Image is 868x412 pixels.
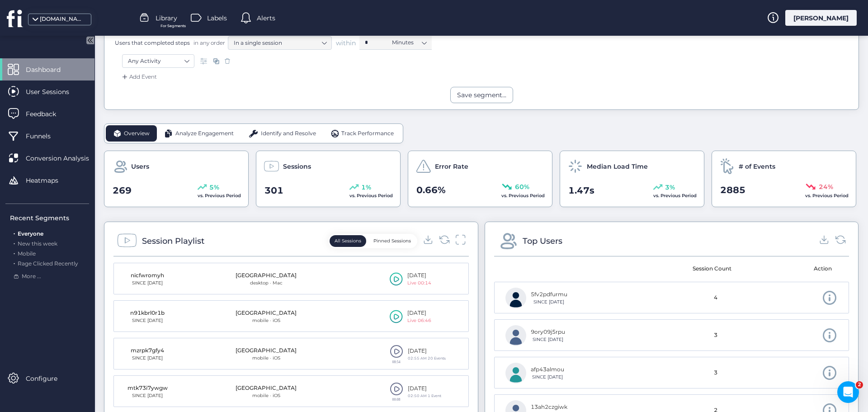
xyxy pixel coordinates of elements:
[125,392,170,399] div: SINCE [DATE]
[805,193,849,199] span: vs. Previous Period
[435,161,468,171] span: Error Rate
[40,15,85,24] div: [DOMAIN_NAME]
[26,175,72,185] span: Heatmaps
[236,271,297,280] div: [GEOGRAPHIC_DATA]
[714,369,717,377] span: 3
[160,23,186,29] span: For Segments
[665,182,675,192] span: 3%
[501,193,545,199] span: vs. Previous Period
[407,309,431,317] div: [DATE]
[125,355,170,362] div: SINCE [DATE]
[125,346,170,355] div: mzrpk7gfy4
[236,346,297,355] div: [GEOGRAPHIC_DATA]
[115,39,190,47] span: Users that completed steps
[739,161,775,171] span: # of Events
[10,213,89,223] div: Recent Segments
[523,235,562,247] div: Top Users
[125,309,170,317] div: n91kbrl0r1b
[531,328,565,336] div: 9ory09j5rpu
[236,384,297,393] div: [GEOGRAPHIC_DATA]
[125,317,170,324] div: SINCE [DATE]
[531,298,567,306] div: SINCE [DATE]
[856,381,863,388] span: 2
[257,13,275,23] span: Alerts
[531,403,567,412] div: 13ah2czgiwk
[26,374,71,384] span: Configure
[515,182,529,192] span: 60%
[336,38,356,47] span: within
[26,131,64,141] span: Funnels
[26,153,103,163] span: Conversion Analysis
[785,10,857,26] div: [PERSON_NAME]
[720,183,745,197] span: 2885
[234,36,326,50] nz-select-item: In a single session
[236,392,297,399] div: mobile · iOS
[283,161,311,171] span: Sessions
[175,129,234,138] span: Analyze Engagement
[390,398,403,401] div: 00:08
[125,279,170,287] div: SINCE [DATE]
[261,129,316,138] span: Identify and Resolve
[341,129,394,138] span: Track Performance
[236,355,297,362] div: mobile · iOS
[236,317,297,324] div: mobile · iOS
[408,347,446,355] div: [DATE]
[131,161,149,171] span: Users
[209,182,219,192] span: 5%
[198,193,241,199] span: vs. Previous Period
[18,260,78,267] span: Rage Clicked Recently
[142,235,204,247] div: Session Playlist
[18,250,36,257] span: Mobile
[14,238,15,247] span: .
[236,279,297,287] div: desktop · Mac
[26,65,74,75] span: Dashboard
[755,256,843,282] mat-header-cell: Action
[349,193,393,199] span: vs. Previous Period
[668,256,755,282] mat-header-cell: Session Count
[330,235,366,247] button: All Sessions
[407,317,431,324] div: Live 06:46
[236,309,297,317] div: [GEOGRAPHIC_DATA]
[26,87,83,97] span: User Sessions
[531,374,564,381] div: SINCE [DATE]
[22,272,41,281] span: More ...
[408,384,441,393] div: [DATE]
[408,355,446,361] div: 02:55 AM 20 Events
[156,13,177,23] span: Library
[264,184,283,198] span: 301
[113,184,132,198] span: 269
[416,183,446,197] span: 0.66%
[568,184,594,198] span: 1.47s
[14,228,15,237] span: .
[14,248,15,257] span: .
[128,54,189,68] nz-select-item: Any Activity
[714,331,717,340] span: 3
[125,384,170,393] div: mtk73i7ywgw
[207,13,227,23] span: Labels
[390,360,403,364] div: 08:54
[837,381,859,403] iframe: Intercom live chat
[368,235,416,247] button: Pinned Sessions
[124,129,150,138] span: Overview
[125,271,170,280] div: nicfwromyh
[407,279,431,287] div: Live 00:14
[457,90,506,100] div: Save segment...
[192,39,225,47] span: in any order
[531,336,565,343] div: SINCE [DATE]
[531,290,567,299] div: 5fv2pdfurmu
[587,161,648,171] span: Median Load Time
[531,365,564,374] div: afp43almou
[407,271,431,280] div: [DATE]
[18,230,43,237] span: Everyone
[14,258,15,267] span: .
[714,294,717,302] span: 4
[819,182,833,192] span: 24%
[653,193,697,199] span: vs. Previous Period
[26,109,70,119] span: Feedback
[18,240,57,247] span: New this week
[120,72,157,81] div: Add Event
[408,393,441,399] div: 02:50 AM 1 Event
[361,182,371,192] span: 1%
[392,36,426,49] nz-select-item: Minutes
